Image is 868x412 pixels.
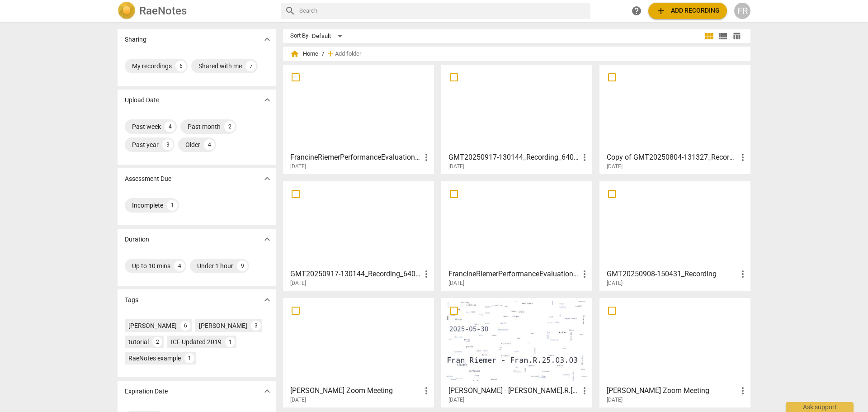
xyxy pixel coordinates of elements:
[448,269,579,279] h3: FrancineRiemerPerformanceEvaluation (1)
[262,294,273,305] span: expand_more
[326,49,335,58] span: add
[125,235,149,244] p: Duration
[125,387,168,396] p: Expiration Date
[656,5,720,16] span: Add recording
[448,396,464,404] span: [DATE]
[262,234,273,245] span: expand_more
[185,140,200,149] div: Older
[290,279,306,287] span: [DATE]
[132,62,172,71] div: My recordings
[607,163,623,170] span: [DATE]
[152,337,162,347] div: 2
[132,201,163,210] div: Incomplete
[128,337,149,346] div: tutorial
[162,139,173,150] div: 3
[286,301,431,403] a: [PERSON_NAME] Zoom Meeting[DATE]
[448,163,464,170] span: [DATE]
[730,29,743,43] button: Table view
[128,321,177,330] div: [PERSON_NAME]
[174,260,185,271] div: 4
[290,49,318,58] span: Home
[444,301,589,403] a: [PERSON_NAME] - [PERSON_NAME].R.[DATE][DATE]
[171,337,222,346] div: ICF Updated 2019
[139,5,187,17] h2: RaeNotes
[197,261,233,270] div: Under 1 hour
[335,51,361,57] span: Add folder
[125,174,171,184] p: Assessment Due
[118,2,136,20] img: Logo
[607,152,737,163] h3: Copy of GMT20250804-131327_Recording_640x360
[224,121,235,132] div: 2
[184,353,194,363] div: 1
[290,163,306,170] span: [DATE]
[607,279,623,287] span: [DATE]
[125,95,159,105] p: Upload Date
[734,3,750,19] div: FR
[656,5,666,16] span: add
[286,185,431,287] a: GMT20250917-130144_Recording_640x360[DATE]
[290,49,299,58] span: home
[175,61,186,71] div: 6
[118,2,274,20] a: LogoRaeNotes
[717,31,728,42] span: view_list
[199,321,247,330] div: [PERSON_NAME]
[262,386,273,397] span: expand_more
[132,122,161,131] div: Past week
[290,396,306,404] span: [DATE]
[132,140,159,149] div: Past year
[607,385,737,396] h3: Fran Riemer's Zoom Meeting
[167,200,178,211] div: 1
[628,3,645,19] a: Help
[703,29,716,43] button: Tile view
[737,385,748,396] span: more_vert
[245,61,256,71] div: 7
[448,152,579,163] h3: GMT20250917-130144_Recording_640x360
[444,68,589,170] a: GMT20250917-130144_Recording_640x360[DATE]
[603,301,747,403] a: [PERSON_NAME] Zoom Meeting[DATE]
[260,293,274,307] button: Show more
[448,385,579,396] h3: Fran Riemer - Fran.R.25.03.03
[322,51,324,57] span: /
[704,31,715,42] span: view_module
[260,172,274,185] button: Show more
[251,321,261,331] div: 3
[260,93,274,107] button: Show more
[180,321,190,331] div: 6
[607,269,737,279] h3: GMT20250908-150431_Recording
[603,185,747,287] a: GMT20250908-150431_Recording[DATE]
[737,269,748,279] span: more_vert
[631,5,642,16] span: help
[579,385,590,396] span: more_vert
[262,34,273,45] span: expand_more
[165,121,175,132] div: 4
[188,122,221,131] div: Past month
[716,29,730,43] button: List view
[125,295,138,305] p: Tags
[290,385,421,396] h3: Fran Riemer's Zoom Meeting
[648,3,727,19] button: Upload
[260,232,274,246] button: Show more
[128,354,181,363] div: RaeNotes example
[786,402,854,412] div: Ask support
[444,185,589,287] a: FrancineRiemerPerformanceEvaluation (1)[DATE]
[260,384,274,398] button: Show more
[132,261,170,270] div: Up to 10 mins
[260,33,274,46] button: Show more
[448,279,464,287] span: [DATE]
[286,68,431,170] a: FrancineRiemerPerformanceEvaluationACC[DATE]
[290,33,308,39] div: Sort By
[607,396,623,404] span: [DATE]
[421,269,432,279] span: more_vert
[262,95,273,105] span: expand_more
[290,152,421,163] h3: FrancineRiemerPerformanceEvaluationACC
[732,32,741,40] span: table_chart
[579,269,590,279] span: more_vert
[204,139,215,150] div: 4
[262,173,273,184] span: expand_more
[198,62,242,71] div: Shared with me
[421,152,432,163] span: more_vert
[125,35,146,44] p: Sharing
[579,152,590,163] span: more_vert
[737,152,748,163] span: more_vert
[225,337,235,347] div: 1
